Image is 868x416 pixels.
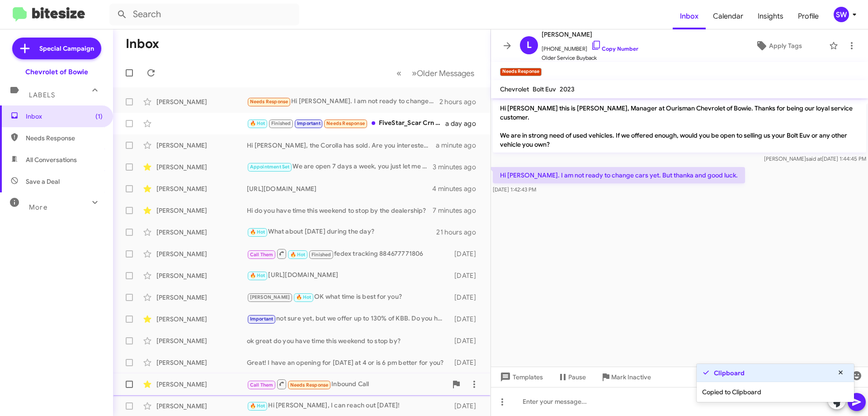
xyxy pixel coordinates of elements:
span: (1) [95,112,103,121]
span: Needs Response [250,99,288,105]
div: [PERSON_NAME] [156,228,247,237]
span: Important [250,316,274,322]
div: not sure yet, but we offer up to 130% of KBB. Do you have time to bring it by the dealership [247,314,450,324]
div: 7 minutes ago [433,206,483,215]
button: Pause [550,369,593,385]
span: Appointment Set [250,164,290,170]
span: Save a Deal [26,177,60,186]
button: Templates [491,369,550,385]
div: [PERSON_NAME] [156,163,247,172]
div: [PERSON_NAME] [156,141,247,150]
span: Call Them [250,252,274,258]
div: Hi do you have time this weekend to stop by the dealership? [247,206,433,215]
span: Finished [311,252,331,258]
div: What about [DATE] during the day? [247,227,436,237]
div: [PERSON_NAME] [156,271,247,280]
div: Inbound Call [247,378,447,390]
div: Chevrolet of Bowie [25,67,88,77]
div: [DATE] [450,315,483,324]
span: Inbox [26,112,103,121]
span: » [412,67,417,79]
a: Inbox [673,3,706,29]
div: fedex tracking 884677771806 [247,248,450,259]
div: OK what time is best for you? [247,292,450,302]
span: Needs Response [290,382,329,388]
a: Insights [750,3,791,29]
div: [URL][DOMAIN_NAME] [247,184,432,193]
span: [PHONE_NUMBER] [542,40,638,53]
span: Bolt Euv [533,85,556,93]
span: 🔥 Hot [290,252,306,258]
span: 🔥 Hot [250,403,265,409]
nav: Page navigation example [392,64,480,82]
input: Search [109,4,299,25]
span: Apply Tags [769,38,802,54]
a: Special Campaign [12,38,101,59]
span: said at [806,155,822,162]
span: Labels [29,91,55,99]
span: « [396,67,401,79]
span: Finished [271,120,291,126]
div: [DATE] [450,402,483,411]
span: Older Messages [417,68,474,78]
div: [URL][DOMAIN_NAME] [247,270,450,281]
a: Calendar [706,3,750,29]
div: [PERSON_NAME] [156,402,247,411]
strong: Clipboard [714,368,745,378]
span: 2023 [560,85,575,93]
div: 21 hours ago [436,228,483,237]
div: [PERSON_NAME] [156,206,247,215]
small: Needs Response [500,68,542,76]
div: [DATE] [450,336,483,345]
span: Needs Response [326,120,365,126]
span: Needs Response [26,134,103,143]
div: [PERSON_NAME] [156,380,247,389]
div: FiveStar_Scar Crn [DATE] $3.73 -2.5 Crn [DATE] $3.73 -2.5 Bns [DATE] $9.31 -1.0 Bns [DATE] $9.31 ... [247,118,445,129]
span: 🔥 Hot [250,273,265,278]
div: [PERSON_NAME] [156,184,247,193]
button: Apply Tags [732,38,825,54]
span: Special Campaign [39,44,94,53]
span: 🔥 Hot [250,120,265,126]
button: SW [826,7,858,22]
div: [PERSON_NAME] [156,315,247,324]
span: L [527,38,532,53]
p: Hi [PERSON_NAME] this is [PERSON_NAME], Manager at Ourisman Chevrolet of Bowie. Thanks for being ... [493,100,866,153]
div: SW [834,7,849,22]
span: [DATE] 1:42:43 PM [493,186,536,193]
span: Chevrolet [500,85,529,93]
span: [PERSON_NAME] [250,294,290,300]
div: Hi [PERSON_NAME], I can reach out [DATE]! [247,401,450,411]
button: Next [406,64,480,82]
a: Profile [791,3,826,29]
div: [PERSON_NAME] [156,249,247,258]
button: Mark Inactive [593,369,658,385]
div: [DATE] [450,358,483,367]
div: Hi [PERSON_NAME], the Corolla has sold. Are you interested in anything else, or is there a price ... [247,141,436,150]
div: a day ago [445,119,483,128]
button: Previous [391,64,407,82]
div: Hi [PERSON_NAME]. I am not ready to change cars yet. But thanka and good luck. [247,96,439,107]
div: [PERSON_NAME] [156,358,247,367]
div: [DATE] [450,249,483,258]
span: 🔥 Hot [296,294,311,300]
span: [PERSON_NAME] [542,29,638,40]
span: 🔥 Hot [250,229,265,235]
span: Older Service Buyback [542,53,638,62]
div: ok great do you have time this weekend to stop by? [247,336,450,345]
div: Great! I have an opening for [DATE] at 4 or is 6 pm better for you? [247,358,450,367]
div: a minute ago [436,141,483,150]
span: All Conversations [26,155,77,164]
div: Copied to Clipboard [697,382,854,402]
div: 3 minutes ago [433,163,483,172]
div: 2 hours ago [439,97,483,106]
span: More [29,203,47,211]
span: Templates [498,369,543,385]
p: Hi [PERSON_NAME]. I am not ready to change cars yet. But thanka and good luck. [493,167,745,183]
div: We are open 7 days a week, you just let me know when you can make it and we can make sure we are ... [247,162,433,172]
span: Pause [568,369,586,385]
div: [DATE] [450,293,483,302]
